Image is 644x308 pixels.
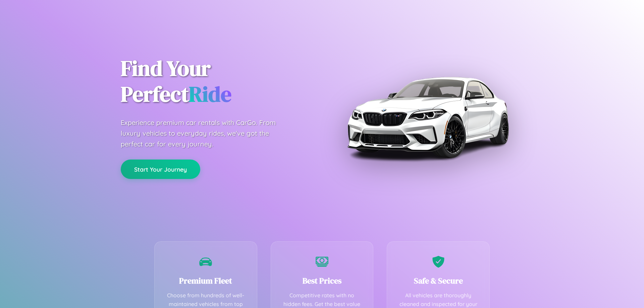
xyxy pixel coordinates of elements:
[281,275,363,286] h3: Best Prices
[121,56,312,107] h1: Find Your Perfect
[397,275,479,286] h3: Safe & Secure
[121,117,288,149] p: Experience premium car rentals with CarGo. From luxury vehicles to everyday rides, we've got the ...
[189,79,231,109] span: Ride
[121,160,200,179] button: Start Your Journey
[165,275,247,286] h3: Premium Fleet
[344,34,512,201] img: Premium BMW car rental vehicle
